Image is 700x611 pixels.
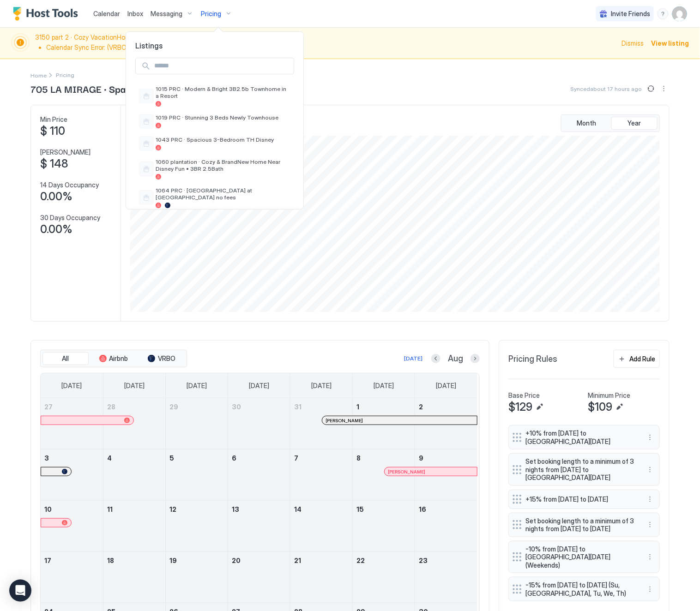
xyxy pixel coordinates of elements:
input: Input Field [151,58,294,74]
div: Open Intercom Messenger [9,580,31,602]
span: 1064 PRC · [GEOGRAPHIC_DATA] at [GEOGRAPHIC_DATA] no fees [156,187,290,201]
span: 1060 plantation · Cozy & BrandNew Home Near Disney Fun • 3BR 2.5Bath [156,158,290,172]
span: 1043 PRC · Spacious 3-Bedroom TH Disney [156,136,290,143]
span: 1019 PRC · Stunning 3 Beds Newly Townhouse [156,114,290,121]
span: 1015 PRC · Modern & Bright 3B2.5b Townhome in a Resort [156,85,290,99]
span: Listings [126,41,303,50]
